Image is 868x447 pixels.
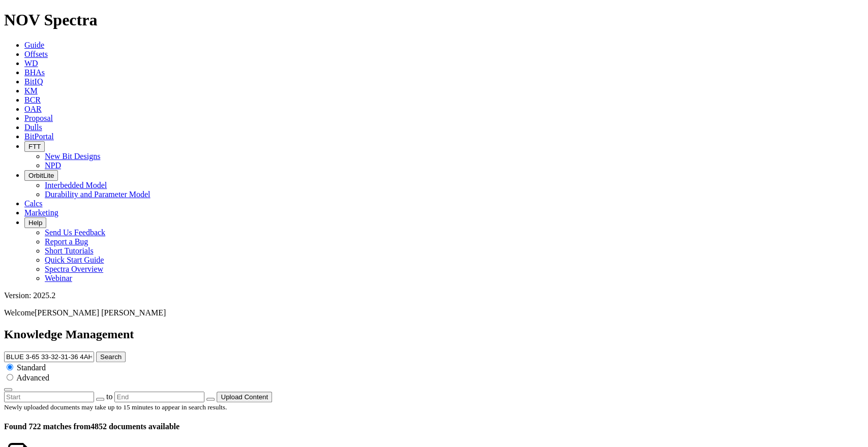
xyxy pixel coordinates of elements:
[24,68,45,77] a: BHAs
[45,256,104,264] a: Quick Start Guide
[45,274,72,282] a: Webinar
[28,172,54,179] span: OrbitLite
[217,392,272,402] button: Upload Content
[4,422,91,431] span: Found 722 matches from
[45,228,105,237] a: Send Us Feedback
[24,105,42,113] a: OAR
[24,77,43,86] a: BitIQ
[24,41,44,49] a: Guide
[4,308,864,317] p: Welcome
[24,170,58,181] button: OrbitLite
[96,352,126,362] button: Search
[106,392,112,401] span: to
[114,392,204,402] input: End
[28,143,41,150] span: FTT
[17,363,46,372] span: Standard
[4,328,864,341] h2: Knowledge Management
[4,392,94,402] input: Start
[24,59,38,68] a: WD
[24,208,58,217] a: Marketing
[45,152,100,161] a: New Bit Designs
[4,422,864,431] h4: 4852 documents available
[16,373,49,382] span: Advanced
[4,403,227,411] small: Newly uploaded documents may take up to 15 minutes to appear in search results.
[35,308,166,317] span: [PERSON_NAME] [PERSON_NAME]
[45,246,94,255] a: Short Tutorials
[24,199,43,208] a: Calcs
[24,217,46,228] button: Help
[45,190,151,199] a: Durability and Parameter Model
[4,11,864,29] h1: NOV Spectra
[24,132,54,141] a: BitPortal
[24,95,41,104] a: BCR
[4,291,864,300] div: Version: 2025.2
[45,161,61,170] a: NPD
[24,123,42,132] a: Dulls
[45,181,107,189] a: Interbedded Model
[24,50,48,58] a: Offsets
[28,219,42,227] span: Help
[24,86,38,95] a: KM
[45,265,103,273] a: Spectra Overview
[4,352,94,362] input: e.g. Smoothsteer Record
[45,237,88,246] a: Report a Bug
[24,114,53,122] a: Proposal
[24,141,45,152] button: FTT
